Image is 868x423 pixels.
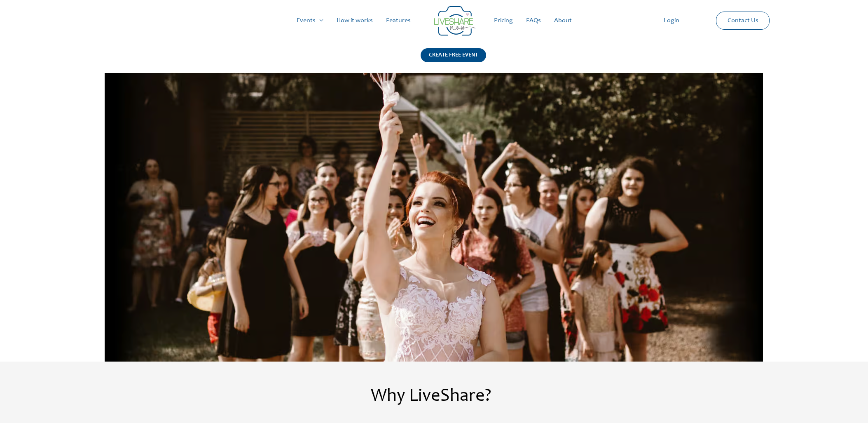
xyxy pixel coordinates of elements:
[371,388,491,406] span: Why LiveShare?
[657,7,686,34] a: Login
[379,7,417,34] a: Features
[487,7,519,34] a: Pricing
[547,7,578,34] a: About
[434,6,475,36] img: LiveShare logo - Capture & Share Event Memories
[105,73,763,362] img: Liveshare
[519,7,547,34] a: FAQs
[14,7,854,34] nav: Site Navigation
[290,7,330,34] a: Events
[421,48,486,62] div: CREATE FREE EVENT
[330,7,379,34] a: How it works
[421,48,486,73] a: CREATE FREE EVENT
[721,12,765,29] a: Contact Us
